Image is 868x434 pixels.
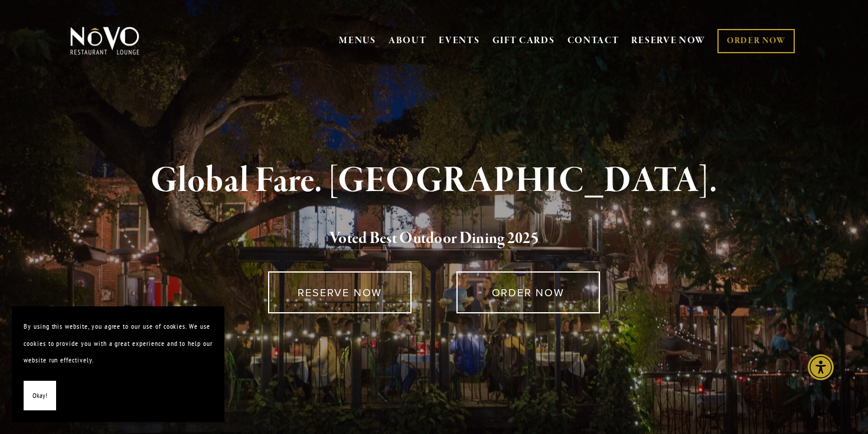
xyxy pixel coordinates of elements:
span: Okay! [32,387,47,404]
a: ORDER NOW [717,29,795,53]
section: Cookie banner [12,306,224,422]
p: By using this website, you agree to our use of cookies. We use cookies to provide you with a grea... [24,318,213,369]
strong: Global Fare. [GEOGRAPHIC_DATA]. [151,158,717,203]
img: Novo Restaurant &amp; Lounge [68,26,142,56]
a: RESERVE NOW [631,30,706,52]
a: EVENTS [439,35,479,47]
a: MENUS [339,35,376,47]
a: GIFT CARDS [492,30,555,52]
a: ORDER NOW [456,271,600,313]
h2: 5 [90,226,778,251]
a: ABOUT [389,35,427,47]
a: Voted Best Outdoor Dining 202 [329,228,531,251]
div: Accessibility Menu [808,354,834,380]
a: CONTACT [567,30,619,52]
a: RESERVE NOW [268,271,412,313]
button: Okay! [24,381,56,411]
